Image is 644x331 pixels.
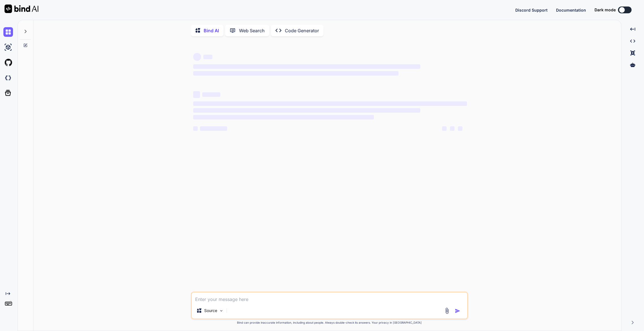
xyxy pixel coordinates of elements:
span: Documentation [556,8,586,12]
span: ‌ [193,53,201,61]
img: githubLight [3,58,13,67]
p: Bind AI [204,27,219,34]
img: Pick Models [219,308,224,313]
img: darkCloudIdeIcon [3,73,13,83]
img: attachment [444,307,450,314]
p: Source [204,308,217,313]
img: chat [3,27,13,37]
img: Bind AI [5,5,38,13]
span: ‌ [450,126,455,131]
span: ‌ [193,101,467,106]
span: ‌ [202,92,220,97]
button: Documentation [556,7,586,13]
span: ‌ [193,64,420,69]
span: ‌ [193,126,198,131]
span: Discord Support [515,8,548,12]
span: ‌ [458,126,462,131]
p: Web Search [239,27,265,34]
span: ‌ [193,108,420,113]
span: Dark mode [595,7,616,13]
button: Discord Support [515,7,548,13]
span: ‌ [193,71,399,76]
p: Bind can provide inaccurate information, including about people. Always double-check its answers.... [191,321,468,325]
p: Code Generator [285,27,319,34]
img: icon [455,308,460,314]
span: ‌ [193,91,200,98]
span: ‌ [193,115,374,119]
span: ‌ [442,126,447,131]
span: ‌ [203,55,212,59]
img: ai-studio [3,42,13,52]
span: ‌ [200,126,227,131]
